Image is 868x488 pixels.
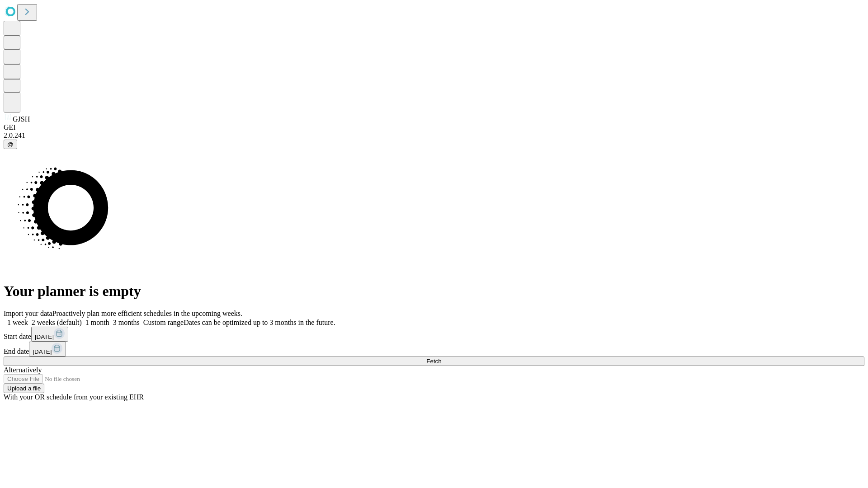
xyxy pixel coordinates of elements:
button: Upload a file [4,384,44,393]
span: 3 months [113,319,140,326]
button: @ [4,140,17,149]
div: 2.0.241 [4,131,864,140]
button: [DATE] [31,327,68,342]
span: Alternatively [4,366,42,374]
div: End date [4,342,864,357]
span: Dates can be optimized up to 3 months in the future. [184,319,335,326]
span: Custom range [143,319,184,326]
div: Start date [4,327,864,342]
h1: Your planner is empty [4,283,864,300]
span: [DATE] [33,348,52,355]
span: Proactively plan more efficient schedules in the upcoming weeks. [52,310,242,317]
button: Fetch [4,357,864,366]
span: [DATE] [35,333,54,340]
span: @ [7,141,14,148]
span: GJSH [13,115,30,123]
span: Import your data [4,310,52,317]
span: 2 weeks (default) [32,319,82,326]
span: 1 month [85,319,109,326]
div: GEI [4,123,864,131]
span: With your OR schedule from your existing EHR [4,393,144,401]
span: 1 week [7,319,28,326]
span: Fetch [426,358,441,365]
button: [DATE] [29,342,66,357]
